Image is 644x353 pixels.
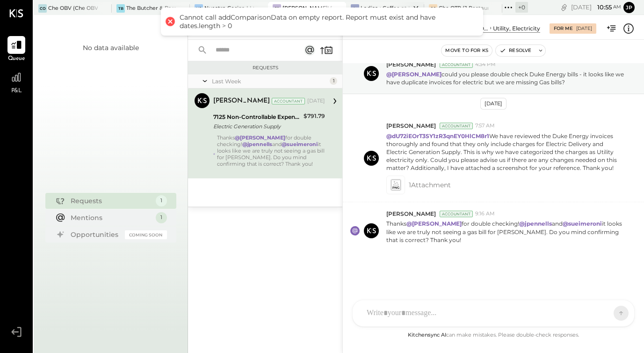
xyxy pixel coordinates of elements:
[386,122,436,130] span: [PERSON_NAME]
[48,5,98,12] div: Che OBV (Che OBV LLC) - Ignite
[613,4,621,10] span: am
[282,5,332,12] div: [PERSON_NAME]' Rooftop - Ignite
[180,13,474,30] div: Cannot call addComparisonData on empty report. Report must exist and have dates.length > 0
[235,134,285,141] strong: @[PERSON_NAME]
[361,5,410,12] div: Ladisa : Coffee at Lola's
[83,43,139,52] div: No data available
[242,141,272,147] strong: @jpennells
[282,141,318,147] strong: @sueimeroni
[386,70,624,86] p: could you please double check Duke Energy bills - it looks like we have duplicate invoices for el...
[493,24,540,32] div: Utility, Electricity
[71,196,151,206] div: Requests
[272,98,305,104] div: Accountant
[563,220,602,227] strong: @sueimeroni
[440,211,473,217] div: Accountant
[217,134,325,174] div: Thanks for double checking! and it looks like we are truly not seeing a gas bill for [PERSON_NAME...
[439,5,488,12] div: Che OTR (J Restaurant LLC) - Ignite
[193,65,338,71] div: Requests
[409,176,451,194] span: 1 Attachment
[440,61,473,68] div: Accountant
[204,5,254,12] div: Nuestra Cocina LLC - [GEOGRAPHIC_DATA]
[441,45,492,56] button: Move to for ks
[576,25,592,32] div: [DATE]
[386,210,436,218] span: [PERSON_NAME]
[213,112,301,122] div: 7125 Non-Controllable Expenses:Property Expenses:Utility, Electricity
[304,111,325,121] div: $791.79
[8,55,25,63] span: Queue
[559,2,569,12] div: copy link
[429,4,437,13] div: CO
[515,2,528,13] div: + 0
[406,220,462,227] strong: @[PERSON_NAME]
[386,220,624,252] p: Thanks for double checking! and it looks like we are truly not seeing a gas bill for [PERSON_NAME...
[475,210,495,218] span: 9:16 AM
[475,122,495,130] span: 7:57 AM
[156,212,167,223] div: 1
[212,77,327,85] div: Last Week
[480,98,507,110] div: [DATE]
[116,4,125,13] div: TB
[195,4,203,13] div: NC
[330,77,337,85] div: 1
[351,4,359,13] div: L:
[554,25,573,32] div: For Me
[593,3,612,12] span: 10 : 55
[496,45,535,56] button: Resolve
[623,2,635,13] button: jp
[571,3,621,12] div: [DATE]
[307,97,325,105] div: [DATE]
[38,4,47,13] div: CO
[156,195,167,206] div: 1
[386,132,624,172] p: We have reviewed the Duke Energy invoices thoroughly and found that they only include charges for...
[0,68,32,96] a: P&L
[386,60,436,68] span: [PERSON_NAME]
[125,230,167,239] div: Coming Soon
[475,61,496,68] span: 4:34 PM
[71,213,151,222] div: Mentions
[386,71,441,78] strong: @[PERSON_NAME]
[440,123,473,129] div: Accountant
[71,230,120,239] div: Opportunities
[213,96,270,106] div: [PERSON_NAME]
[519,220,552,227] strong: @jpennells
[11,87,22,96] span: P&L
[273,4,281,13] div: SR
[213,122,301,131] div: Electric Generation Supply
[0,36,32,63] a: Queue
[386,132,489,140] strong: @dU72iEOrT3SY1zR3qnEY0HlCM8r1
[126,5,176,12] div: The Butcher & Barrel (L Argento LLC) - [GEOGRAPHIC_DATA]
